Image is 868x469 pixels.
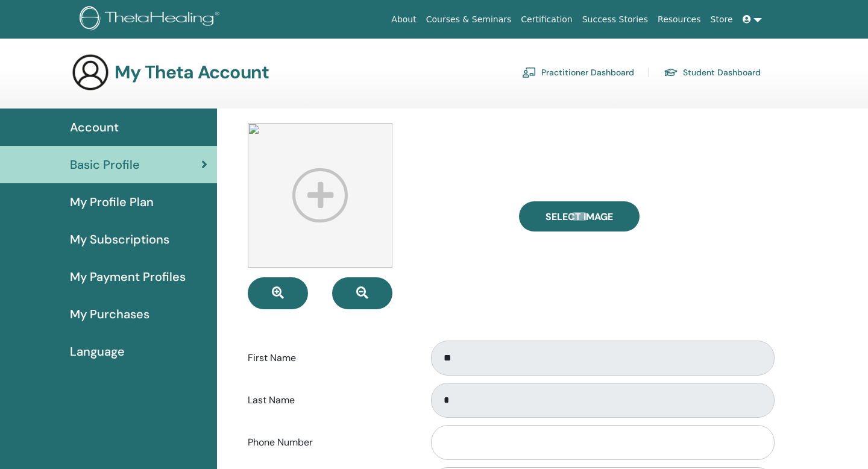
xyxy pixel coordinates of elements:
a: Store [706,8,738,31]
label: Phone Number [239,431,420,454]
span: Select Image [546,210,613,223]
img: logo.png [80,6,224,33]
span: My Purchases [70,305,149,323]
a: About [386,8,421,31]
a: Practitioner Dashboard [522,63,634,82]
span: My Payment Profiles [70,268,186,286]
span: Basic Profile [70,156,140,174]
span: Account [70,118,119,136]
img: profile [248,123,392,268]
a: Resources [653,8,706,31]
a: Success Stories [577,8,653,31]
img: graduation-cap.svg [664,68,678,78]
label: Last Name [239,389,420,412]
label: First Name [239,347,420,370]
img: chalkboard-teacher.svg [522,67,536,78]
img: generic-user-icon.jpg [71,53,110,92]
input: Select Image [571,212,587,221]
span: Language [70,342,125,360]
h3: My Theta Account [115,61,269,83]
a: Student Dashboard [664,63,761,82]
a: Courses & Seminars [421,8,517,31]
span: My Profile Plan [70,193,154,211]
span: My Subscriptions [70,230,169,248]
a: Certification [516,8,577,31]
